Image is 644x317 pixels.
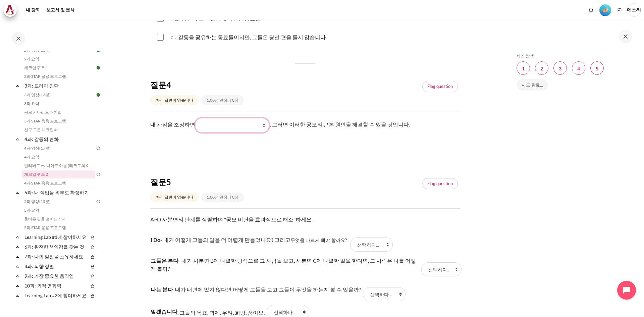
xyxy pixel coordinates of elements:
font: 1.00점 만점에 0점 [207,98,238,103]
font: 4과 STAR 응용 프로그램 [24,180,66,186]
font: 8과: 외향 정렬 [24,263,54,269]
img: 건축가 [5,5,15,15]
font: 4 [166,80,171,90]
section: 블록 [517,53,629,95]
font: 그들은 본다 [151,257,178,264]
font: 9과: 가장 중요한 움직임 [24,273,74,279]
a: 얼리버드 vs. 나이트 아울 (매크로의 이야기) [22,162,95,170]
a: 체크업 퀴즈 1 [22,64,95,72]
font: 7과: 나의 발전을 소유하세요 [24,254,83,259]
font: 아직 답변이 없습니다 [156,98,193,103]
font: 알겠습니다 [151,308,177,315]
font: 질문 [150,177,166,187]
font: 1.00점 만점에 0점 [207,195,238,200]
font: 5과 요약 [24,208,39,213]
font: 보고서 및 분석 [46,7,74,12]
a: Learning Lab #2에 참여하세요 [23,291,89,300]
a: 3과 STAR 응용 프로그램 [22,117,95,125]
a: 4과: 갈등의 변화 [23,135,95,144]
a: 8과: 외향 정렬 [23,262,89,271]
font: 6과: 완전한 책임감을 갖는 것 [24,244,84,250]
a: 2과 STAR 응용 프로그램 [22,72,95,81]
font: 내 관점을 조정하면 [150,121,195,128]
font: 3과 요약 [24,101,39,106]
a: 공모 시나리오 매치업 [22,108,95,116]
img: To do [95,199,101,205]
div: 새 알림이 없는 알림 창 표시 [586,5,596,15]
font: 체크업 퀴즈 1 [24,65,48,70]
font: 올바른 핏을 떨어뜨리다 [24,216,66,221]
font: 3과: 드라마 진단 [24,83,59,89]
font: 5 [166,177,171,187]
a: 3 [553,61,567,75]
a: Flagged [422,81,458,92]
font: , 그러면 이러한 공모의 근본 원인을 해결할 수 있을 것입니다. [270,121,410,128]
font: 기음. [170,16,180,21]
a: 5 [590,61,604,75]
span: 무너지다 [14,263,21,270]
img: To do [95,145,101,151]
font: 시도 완료... [522,82,543,88]
font: . 그들의 목표, 과제, 우려, 희망, 꿈이요. [177,309,265,316]
font: 퀴즈 탐색 [517,53,534,58]
a: 3과 요약 [22,100,95,108]
font: Learning Lab #1에 참여하세요 [24,234,87,240]
font: 5과 STAR 응용 프로그램 [24,225,66,230]
font: - 내가 어떻게 그들의 일을 더 어렵게 만들었나요? 그리고 [160,236,290,243]
font: 아직 답변이 없습니다 [156,195,193,200]
font: 3과 영상(13분) [24,92,51,97]
font: 4과 요약 [24,154,39,159]
a: 3과 영상(13분) [22,91,95,99]
a: 올바른 핏을 떨어뜨리다 [22,215,95,223]
a: 시도 완료... [517,79,548,91]
font: 내 강좌 [26,7,40,12]
button: 언어 [614,5,625,15]
font: 갈등을 공유하는 동료들이지만, 그들은 당신 편을 들지 않습니다. [178,34,327,40]
span: 무너지다 [14,83,21,89]
span: 무너지다 [14,189,21,196]
span: 무너지다 [14,273,21,279]
font: 10과: 외적 영향력 [24,283,61,288]
a: Learning Lab #1에 참여하세요 [23,232,89,242]
span: 무너지다 [14,292,21,299]
font: 무엇을 다르게 해야 할까요? [290,237,347,243]
span: 무너지다 [14,136,21,143]
font: 2과 요약 [24,56,39,61]
font: 내가 내면에 있지 않다면 어떻게 그들을 보고 그들이 무엇을 하는지 볼 수 있을까? [175,286,361,293]
font: 얼리버드 vs. 나이트 아울 (매크로의 이야기) [24,163,99,168]
font: - [173,286,175,293]
a: 2과 요약 [22,55,95,63]
font: 디. [170,35,176,40]
a: 5과: 내 직업을 외부로 확장하기 [23,188,95,197]
font: 4과: 갈등의 변화 [24,136,59,142]
font: - 내가 사분면 B에 나열한 방식으로 그 사람을 보고, 사분면 C에 나열한 일을 한다면, 그 사람은 나를 어떻게 볼까? [151,257,416,272]
div: 레벨 #2 [599,4,611,16]
font: 5과: 내 직업을 외부로 확장하기 [24,190,89,195]
font: 에스씨 [627,7,641,12]
img: Done [95,92,101,98]
a: 5과 요약 [22,206,95,214]
a: 7과: 나의 발전을 소유하세요 [23,252,89,261]
a: 9과: 가장 중요한 움직임 [23,271,89,280]
font: A~D 사분면의 단계를 정렬하여 "공모 비난을 효과적으로 해소"하세요. [150,216,313,222]
font: 4과 영상(17분) [24,146,51,151]
a: 4 [572,61,585,75]
a: 5과 영상(15분) [22,198,95,206]
a: 4과 STAR 응용 프로그램 [22,179,95,187]
a: 건축가 건축가 [3,3,20,17]
a: 10과: 외적 영향력 [23,281,89,290]
font: 친구 그룹 체크인 #1 [24,127,59,132]
a: 체크업 퀴즈 2 [22,170,95,178]
font: 질문 [150,80,166,90]
span: 무너지다 [14,234,21,241]
a: 4과 요약 [22,153,95,161]
a: 레벨 #2 [597,4,614,16]
span: 무너지다 [14,244,21,250]
a: Flagged [422,178,458,190]
font: 2과 STAR 응용 프로그램 [24,74,66,79]
font: 공모 시나리오 매치업 [24,110,62,115]
a: 2 [535,61,548,75]
a: 5과 STAR 응용 프로그램 [22,224,95,232]
img: Done [95,65,101,71]
span: 무너지다 [14,253,21,260]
